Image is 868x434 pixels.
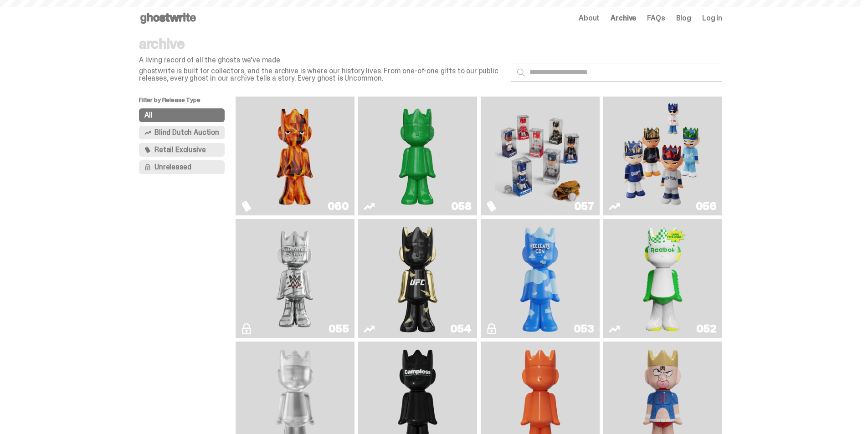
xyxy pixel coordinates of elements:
div: 054 [450,323,472,334]
span: Retail Exclusive [154,146,205,153]
div: 058 [451,201,472,212]
a: Game Face (2025) [486,100,594,212]
a: Blog [676,15,691,22]
div: 057 [574,201,594,212]
button: Blind Dutch Auction [139,126,225,139]
img: I Was There SummerSlam [250,223,339,334]
a: Court Victory [609,223,717,334]
img: Game Face (2025) [618,100,707,212]
div: 053 [574,323,594,334]
a: Game Face (2025) [609,100,717,212]
p: A living record of all the ghosts we've made. [139,56,503,64]
a: FAQs [647,15,665,22]
span: Unreleased [154,163,191,171]
a: Always On Fire [241,100,349,212]
a: Log in [702,15,722,22]
img: Schrödinger's ghost: Sunday Green [373,100,462,212]
img: Ruby [394,223,442,334]
button: All [139,108,225,122]
a: Archive [611,15,636,22]
a: Schrödinger's ghost: Sunday Green [364,100,472,212]
button: Unreleased [139,160,225,174]
div: 060 [328,201,349,212]
a: Ruby [364,223,472,334]
img: ghooooost [516,223,565,334]
img: Always On Fire [250,100,339,212]
p: archive [139,36,503,51]
div: 056 [696,201,717,212]
p: Filter by Release Type [139,97,236,108]
a: I Was There SummerSlam [241,223,349,334]
span: Blind Dutch Auction [154,129,219,136]
button: Retail Exclusive [139,143,225,157]
div: 055 [329,323,349,334]
a: About [579,15,600,22]
span: All [144,112,153,119]
p: ghostwrite is built for collectors, and the archive is where our history lives. From one-of-one g... [139,67,503,82]
img: Court Victory [639,223,687,334]
a: ghooooost [486,223,594,334]
div: 052 [696,323,717,334]
img: Game Face (2025) [495,100,585,212]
